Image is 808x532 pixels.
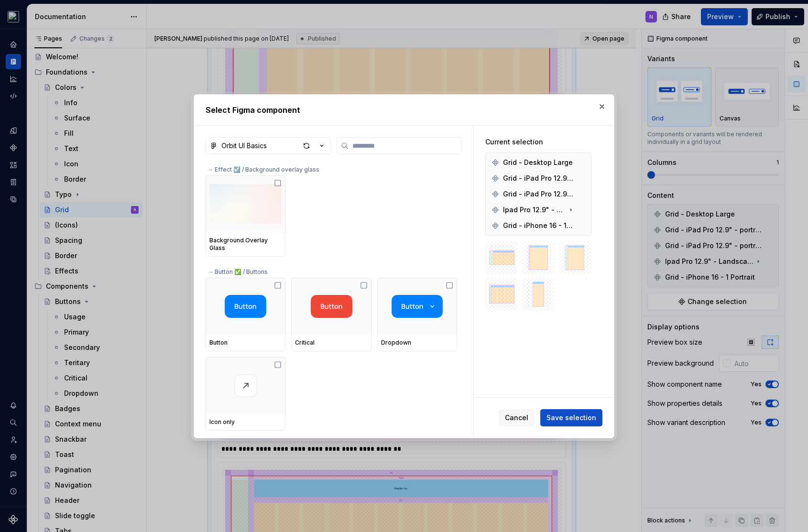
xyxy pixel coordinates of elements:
[503,158,573,167] span: Grid - Desktop Large
[488,171,589,186] div: Grid - iPad Pro 12.9" - portrait (drawer hidden)
[488,155,589,170] div: Grid - Desktop Large
[381,339,453,347] div: Dropdown
[503,174,575,183] span: Grid - iPad Pro 12.9" - portrait (drawer hidden)
[488,218,589,233] div: Grid - iPhone 16 - 1 Portrait
[505,413,528,423] span: Cancel
[499,409,535,426] button: Cancel
[209,237,282,252] div: Background Overlay Glass
[488,186,589,202] div: Grid - iPad Pro 12.9" - portrait (drawer persistant)
[206,104,602,116] h2: Select Figma component
[503,205,566,215] span: Ipad Pro 12.9" - Landscape
[546,413,596,423] span: Save selection
[485,137,591,147] div: Current selection
[503,221,575,230] span: Grid - iPhone 16 - 1 Portrait
[206,137,331,154] button: Orbit UI Basics
[503,189,575,199] span: Grid - iPad Pro 12.9" - portrait (drawer persistant)
[206,262,457,278] div: → Button ✅ / Buttons
[488,202,589,217] div: Ipad Pro 12.9" - Landscape
[209,418,282,426] div: Icon only
[540,409,602,426] button: Save selection
[209,339,282,347] div: Button
[221,141,267,151] div: Orbit UI Basics
[295,339,367,347] div: Critical
[206,160,457,175] div: → Effect ☑️ / Background overlay glass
